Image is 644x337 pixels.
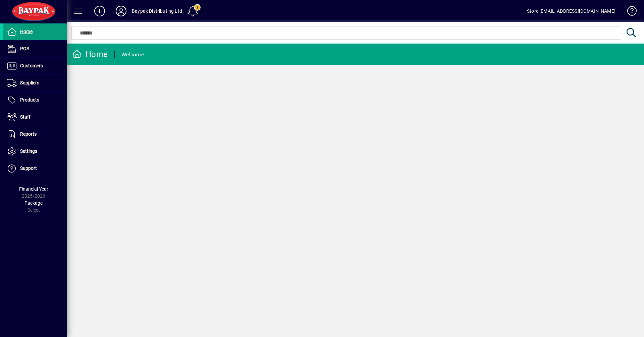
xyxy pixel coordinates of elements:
[121,49,144,60] div: Welcome
[132,6,182,16] div: Baypak Distributing Ltd
[527,6,615,16] div: Store [EMAIL_ADDRESS][DOMAIN_NAME]
[622,1,636,23] a: Knowledge Base
[19,186,48,192] span: Financial Year
[3,92,67,109] a: Products
[20,63,43,68] span: Customers
[20,97,39,103] span: Products
[20,131,37,137] span: Reports
[3,109,67,126] a: Staff
[20,29,33,34] span: Home
[3,75,67,91] a: Suppliers
[20,114,31,120] span: Staff
[3,58,67,74] a: Customers
[20,80,39,85] span: Suppliers
[3,143,67,160] a: Settings
[72,49,108,60] div: Home
[3,41,67,57] a: POS
[89,5,110,17] button: Add
[24,200,43,206] span: Package
[110,5,132,17] button: Profile
[20,46,29,51] span: POS
[3,160,67,177] a: Support
[20,165,37,171] span: Support
[20,148,37,154] span: Settings
[3,126,67,143] a: Reports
